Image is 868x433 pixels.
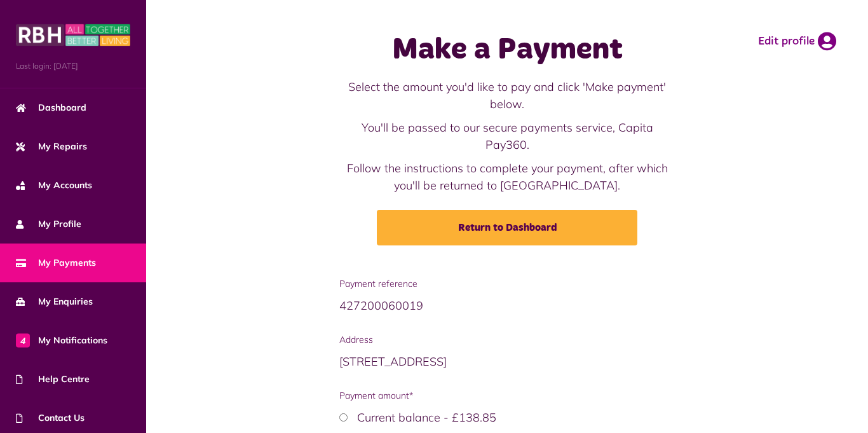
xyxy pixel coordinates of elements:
[16,60,130,72] span: Last login: [DATE]
[339,160,675,194] p: Follow the instructions to complete your payment, after which you'll be returned to [GEOGRAPHIC_D...
[16,373,90,386] span: Help Centre
[339,389,675,402] span: Payment amount*
[16,101,86,114] span: Dashboard
[357,410,496,425] label: Current balance - £138.85
[377,210,637,245] a: Return to Dashboard
[16,295,93,308] span: My Enquiries
[339,298,423,313] span: 427200060019
[16,334,107,347] span: My Notifications
[16,256,96,270] span: My Payments
[339,119,675,153] p: You'll be passed to our secure payments service, Capita Pay360.
[758,32,836,51] a: Edit profile
[16,217,81,231] span: My Profile
[339,277,675,291] span: Payment reference
[16,179,92,192] span: My Accounts
[16,333,30,347] span: 4
[16,22,130,48] img: MyRBH
[339,32,675,69] h1: Make a Payment
[339,333,675,347] span: Address
[339,78,675,113] p: Select the amount you'd like to pay and click 'Make payment' below.
[339,354,447,369] span: [STREET_ADDRESS]
[16,140,87,153] span: My Repairs
[16,411,85,425] span: Contact Us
